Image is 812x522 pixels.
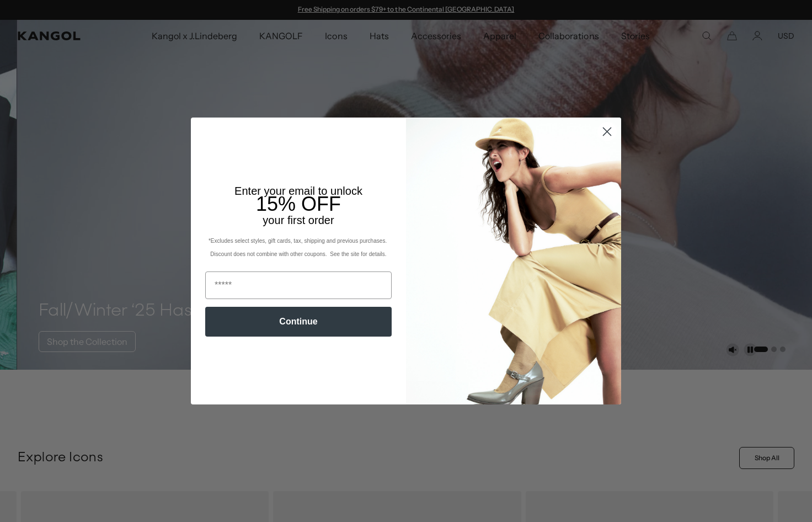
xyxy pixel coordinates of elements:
[205,307,392,337] button: Continue
[205,271,392,299] input: Email
[597,122,617,141] button: Close dialog
[263,214,334,226] span: your first order
[256,193,341,215] span: 15% OFF
[406,118,621,404] img: 93be19ad-e773-4382-80b9-c9d740c9197f.jpeg
[234,185,362,197] span: Enter your email to unlock
[209,238,388,257] span: *Excludes select styles, gift cards, tax, shipping and previous purchases. Discount does not comb...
